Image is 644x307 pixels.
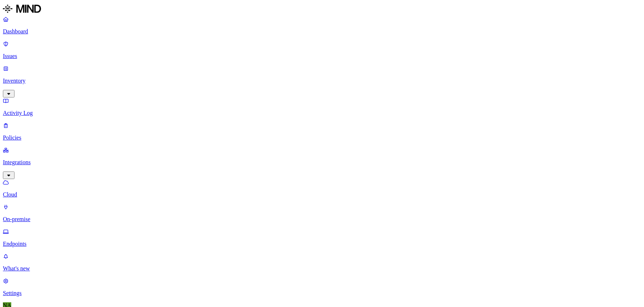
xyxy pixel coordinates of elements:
p: What's new [3,265,641,272]
p: Integrations [3,159,641,166]
p: Policies [3,134,641,141]
a: Inventory [3,65,641,96]
a: Cloud [3,179,641,198]
a: Settings [3,278,641,296]
p: Issues [3,53,641,59]
p: On-premise [3,216,641,223]
a: Issues [3,41,641,59]
a: On-premise [3,204,641,223]
a: Integrations [3,147,641,178]
a: What's new [3,253,641,272]
a: Dashboard [3,16,641,35]
a: Activity Log [3,98,641,116]
a: Endpoints [3,228,641,247]
img: MIND [3,3,41,14]
a: MIND [3,3,641,16]
p: Dashboard [3,28,641,35]
p: Cloud [3,191,641,198]
p: Activity Log [3,110,641,116]
p: Settings [3,290,641,296]
a: Policies [3,122,641,141]
p: Inventory [3,78,641,84]
p: Endpoints [3,241,641,247]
